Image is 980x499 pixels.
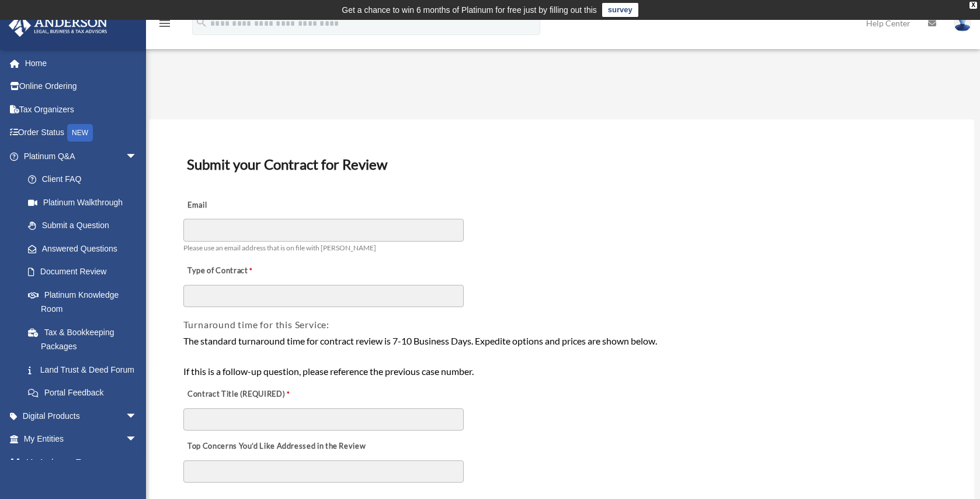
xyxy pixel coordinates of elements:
a: Submit a Question [16,214,155,238]
span: arrow_drop_down [126,428,149,452]
a: Client FAQ [16,168,155,191]
a: Portal Feedback [16,381,155,405]
a: Platinum Q&Aarrow_drop_down [8,144,155,168]
h3: Submit your Contract for Review [182,152,941,177]
span: arrow_drop_down [126,450,149,474]
a: Platinum Walkthrough [16,191,155,214]
a: menu [158,20,172,30]
a: My Entitiesarrow_drop_down [8,428,155,451]
a: survey [602,3,638,17]
label: Email [183,197,300,214]
span: Please use an email address that is on file with [PERSON_NAME] [183,243,376,252]
a: Tax Organizers [8,98,155,121]
i: search [195,16,208,29]
a: Answered Questions [16,237,155,260]
span: Turnaround time for this Service: [183,319,329,330]
a: Land Trust & Deed Forum [16,358,155,381]
div: The standard turnaround time for contract review is 7-10 Business Days. Expedite options and pric... [183,333,940,378]
i: menu [158,16,172,30]
a: My Anderson Teamarrow_drop_down [8,450,155,474]
label: Type of Contract [183,263,300,279]
div: Get a chance to win 6 months of Platinum for free just by filling out this [342,3,597,17]
a: Home [8,51,155,75]
a: Online Ordering [8,75,155,98]
a: Platinum Knowledge Room [16,283,155,321]
div: close [969,2,977,9]
label: Contract Title (REQUIRED) [183,387,300,403]
span: arrow_drop_down [126,144,149,168]
div: NEW [67,124,93,142]
a: Document Review [16,260,149,284]
img: Anderson Advisors Platinum Portal [5,14,111,37]
label: Top Concerns You’d Like Addressed in the Review [183,439,369,455]
a: Tax & Bookkeeping Packages [16,321,155,358]
a: Order StatusNEW [8,121,155,145]
img: User Pic [954,15,971,32]
span: arrow_drop_down [126,404,149,428]
a: Digital Productsarrow_drop_down [8,404,155,428]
